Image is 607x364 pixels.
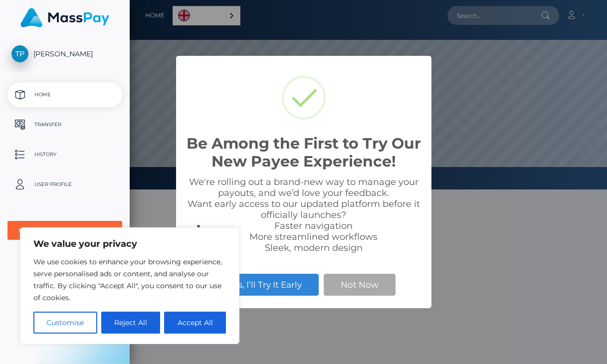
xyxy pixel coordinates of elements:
button: Not Now [324,274,396,296]
p: We value your privacy [33,238,226,250]
button: Accept All [164,312,226,334]
div: User Agreements [18,226,100,234]
div: We're rolling out a brand-new way to manage your payouts, and we’d love your feedback. Want early... [186,177,421,253]
li: Faster navigation [206,220,421,231]
button: Yes, I’ll Try It Early [211,274,319,296]
li: More streamlined workflows [206,231,421,242]
button: Customise [33,312,97,334]
button: User Agreements [7,221,122,240]
button: Reject All [101,312,161,334]
p: History [11,147,118,162]
div: We value your privacy [20,227,239,344]
p: We use cookies to enhance your browsing experience, serve personalised ads or content, and analys... [33,256,226,304]
p: Home [11,87,118,102]
img: MassPay [20,8,109,27]
span: [PERSON_NAME] [7,49,122,58]
li: Sleek, modern design [206,242,421,253]
p: Transfer [11,117,118,132]
p: User Profile [11,177,118,192]
h2: Be Among the First to Try Our New Payee Experience! [186,135,421,171]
